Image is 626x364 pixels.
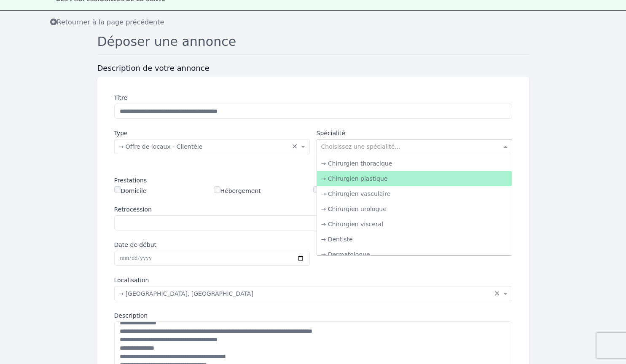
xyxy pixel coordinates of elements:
[313,186,320,193] input: Secrétatiat
[494,289,501,298] span: Clear all
[214,186,220,193] input: Hébergement
[317,156,512,171] div: → Chirurgien thoracique
[97,63,529,73] h3: Description de votre annonce
[317,171,512,186] div: → Chirurgien plastique
[114,276,512,284] label: Localisation
[292,142,299,151] span: Clear all
[114,205,512,214] label: Retrocession
[114,94,512,102] label: Titre
[50,18,164,26] span: Retourner à la page précédente
[97,34,529,55] h1: Déposer une annonce
[317,232,512,247] div: → Dentiste
[317,201,512,217] div: → Chirurgien urologue
[114,186,121,193] input: Domicile
[114,176,512,185] div: Prestations
[317,154,512,256] ng-dropdown-panel: Options list
[214,186,261,195] label: Hébergement
[114,129,310,137] label: Type
[114,241,310,249] label: Date de début
[114,311,512,320] label: Description
[317,186,512,201] div: → Chirurgien vasculaire
[313,186,352,195] label: Secrétatiat
[317,217,512,232] div: → Chirurgien visceral
[317,247,512,262] div: → Dermatologue
[114,186,147,195] label: Domicile
[50,19,57,25] i: Retourner à la liste
[317,129,512,137] label: Spécialité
